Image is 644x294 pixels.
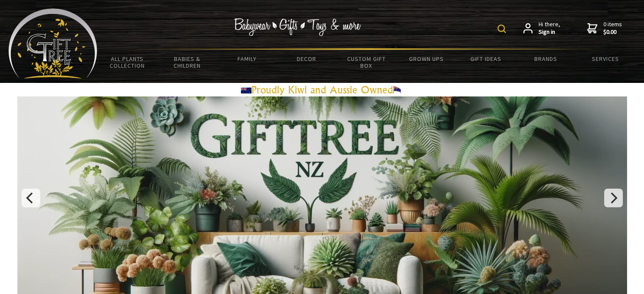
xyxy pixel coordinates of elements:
span: Hi there, [539,21,560,36]
a: Hi there,Sign in [523,21,560,36]
a: Services [576,50,636,68]
button: Previous [22,189,40,207]
strong: Sign in [539,28,560,36]
a: Family [217,50,276,68]
a: Gift Ideas [456,50,516,68]
a: Custom Gift Box [337,50,396,74]
img: Babyware - Gifts - Toys and more... [8,8,97,79]
span: 0 items [603,20,622,36]
button: Next [604,189,623,207]
a: Babies & Children [157,50,217,74]
a: Decor [277,50,337,68]
strong: $0.00 [603,28,622,36]
a: Brands [516,50,576,68]
a: Grown Ups [396,50,456,68]
a: All Plants Collection [97,50,157,74]
a: 0 items$0.00 [587,21,622,36]
a: Proudly Kiwi and Aussie Owned [241,83,404,96]
img: product search [498,25,506,33]
img: Babywear - Gifts - Toys & more [234,18,361,36]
